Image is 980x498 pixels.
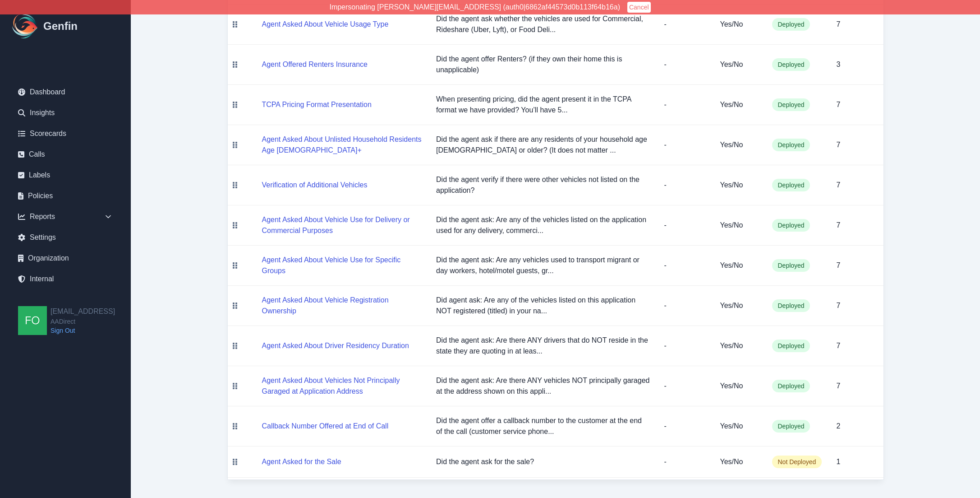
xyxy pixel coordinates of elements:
a: Organization [11,249,120,267]
span: Deployed [772,340,810,352]
a: Agent Asked About Vehicle Registration Ownership [262,307,422,315]
button: Agent Asked About Driver Residency Duration [262,340,409,351]
p: Did the agent verify if there were other vehicles not listed on the application? [436,174,649,196]
button: Agent Asked About Vehicle Use for Specific Groups [262,255,422,276]
a: Calls [11,145,120,163]
h5: Yes/No [720,180,758,191]
a: Agent Asked About Vehicles Not Principally Garaged at Application Address [262,387,422,395]
a: TCPA Pricing Format Presentation [262,101,372,108]
span: Deployed [772,98,810,111]
button: Agent Asked for the Sale [262,456,341,467]
a: Verification of Additional Vehicles [262,181,368,189]
span: Deployed [772,18,810,31]
p: - [664,421,704,432]
a: Callback Number Offered at End of Call [262,422,389,430]
span: 7 [836,342,840,349]
button: Agent Asked About Vehicle Use for Delivery or Commercial Purposes [262,214,422,236]
h5: Yes/No [720,421,758,432]
p: Did the agent ask: Are any of the vehicles listed on the application used for any delivery, comme... [436,214,649,236]
p: Did the agent offer Renters? (if they own their home this is unapplicable) [436,54,649,75]
h1: Genfin [43,19,78,33]
h5: Yes/No [720,456,758,467]
p: When presenting pricing, did the agent present it in the TCPA format we have provided? You’ll hav... [436,94,649,116]
span: AADirect [51,317,115,326]
p: - [664,59,704,70]
h2: [EMAIL_ADDRESS] [51,306,115,317]
span: Deployed [772,139,810,151]
a: Settings [11,228,120,247]
h5: Yes/No [720,59,758,70]
img: Logo [11,12,40,41]
span: 7 [836,261,840,269]
span: Deployed [772,299,810,312]
span: Deployed [772,58,810,71]
a: Insights [11,104,120,122]
p: - [664,456,704,467]
span: 7 [836,101,840,108]
a: Scorecards [11,125,120,143]
span: Deployed [772,179,810,191]
p: Did the agent ask: Are there ANY vehicles NOT principally garaged at the address shown on this ap... [436,375,649,397]
h5: Yes/No [720,220,758,231]
h5: Yes/No [720,19,758,30]
p: - [664,340,704,351]
div: Reports [11,208,120,226]
span: 3 [836,61,840,68]
a: Labels [11,166,120,184]
a: Agent Asked for the Sale [262,458,341,465]
span: 7 [836,302,840,309]
span: 7 [836,181,840,189]
p: Did the agent ask: Are there ANY drivers that do NOT reside in the state they are quoting in at l... [436,335,649,357]
button: Callback Number Offered at End of Call [262,421,389,432]
span: 7 [836,141,840,149]
button: TCPA Pricing Format Presentation [262,99,372,110]
h5: Yes/No [720,260,758,271]
p: - [664,99,704,110]
a: Agent Offered Renters Insurance [262,61,368,68]
button: Agent Offered Renters Insurance [262,59,368,70]
a: Agent Asked About Unlisted Household Residents Age [DEMOGRAPHIC_DATA]+ [262,146,422,154]
a: Agent Asked About Vehicle Usage Type [262,20,389,28]
p: - [664,381,704,391]
span: Deployed [772,259,810,272]
button: Agent Asked About Vehicle Usage Type [262,19,389,30]
a: Internal [11,270,120,288]
button: Cancel [627,2,651,13]
img: founders@genfin.ai [18,306,47,335]
p: - [664,140,704,150]
button: Agent Asked About Vehicles Not Principally Garaged at Application Address [262,375,422,397]
span: Deployed [772,380,810,392]
span: Not Deployed [772,456,822,468]
span: 7 [836,221,840,229]
p: Did the agent ask: Are any vehicles used to transport migrant or day workers, hotel/motel guests,... [436,255,649,276]
p: - [664,300,704,311]
a: Sign Out [51,326,115,335]
p: Did the agent offer a callback number to the customer at the end of the call (customer service ph... [436,415,649,437]
span: 2 [836,422,840,430]
p: Did the agent ask for the sale? [436,456,649,467]
a: Agent Asked About Driver Residency Duration [262,342,409,349]
button: Verification of Additional Vehicles [262,180,368,191]
p: - [664,180,704,191]
a: Policies [11,187,120,205]
span: 7 [836,20,840,28]
button: Agent Asked About Vehicle Registration Ownership [262,295,422,316]
h5: Yes/No [720,381,758,391]
h5: Yes/No [720,340,758,351]
a: Agent Asked About Vehicle Use for Delivery or Commercial Purposes [262,227,422,234]
p: Did the agent ask whether the vehicles are used for Commercial, Rideshare (Uber, Lyft), or Food D... [436,14,649,35]
p: - [664,260,704,271]
h5: Yes/No [720,300,758,311]
button: Agent Asked About Unlisted Household Residents Age [DEMOGRAPHIC_DATA]+ [262,134,422,156]
span: 7 [836,382,840,390]
p: - [664,19,704,30]
p: Did the agent ask if there are any residents of your household age [DEMOGRAPHIC_DATA] or older? (... [436,134,649,156]
a: Agent Asked About Vehicle Use for Specific Groups [262,267,422,275]
a: Dashboard [11,83,120,101]
h5: Yes/No [720,99,758,110]
span: Deployed [772,420,810,433]
span: 1 [836,458,840,465]
p: - [664,220,704,231]
p: Did agent ask: Are any of the vehicles listed on this application NOT registered (titled) in your... [436,295,649,316]
h5: Yes/No [720,140,758,150]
